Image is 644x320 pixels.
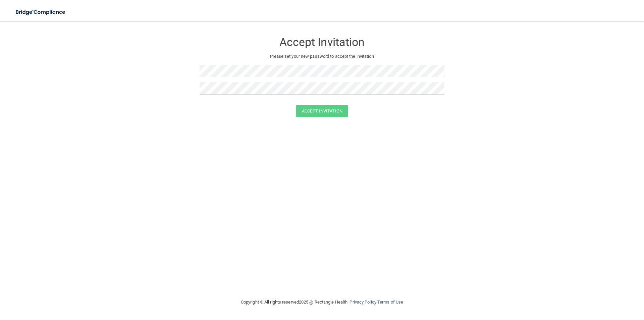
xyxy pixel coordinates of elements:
div: Copyright © All rights reserved 2025 @ Rectangle Health | | [200,291,444,313]
button: Accept Invitation [296,105,348,117]
a: Terms of Use [377,300,403,305]
p: Please set your new password to accept the invitation [205,52,439,60]
a: Privacy Policy [350,300,376,305]
img: bridge_compliance_login_screen.278c3ca4.svg [10,5,72,19]
h3: Accept Invitation [200,36,444,48]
